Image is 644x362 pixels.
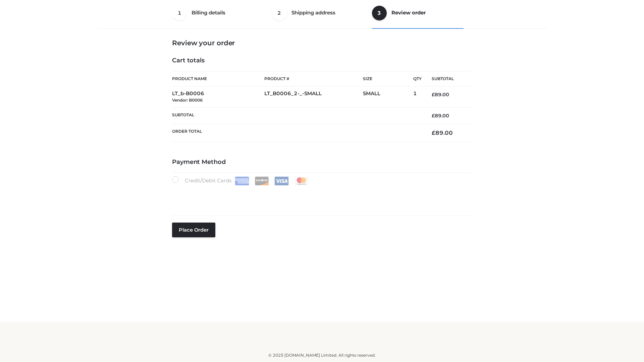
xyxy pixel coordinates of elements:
button: Place order [172,223,215,237]
img: Discover [255,177,269,185]
bdi: 89.00 [432,113,449,119]
img: Amex [235,177,249,185]
th: Qty [413,71,422,86]
span: £ [432,113,435,119]
div: © 2025 [DOMAIN_NAME] Limited. All rights reserved. [100,352,544,359]
h4: Cart totals [172,57,472,64]
span: £ [432,129,435,136]
img: Mastercard [294,177,309,185]
th: Product Name [172,71,264,86]
bdi: 89.00 [432,92,449,98]
th: Subtotal [422,71,472,86]
span: £ [432,92,435,98]
img: Visa [274,177,289,185]
h4: Payment Method [172,159,472,166]
th: Subtotal [172,107,422,124]
th: Product # [264,71,363,86]
small: Vendor: B0006 [172,98,203,103]
td: 1 [413,86,422,108]
label: Credit/Debit Cards [172,176,309,185]
td: LT_b-B0006 [172,86,264,108]
h3: Review your order [172,39,472,47]
td: LT_B0006_2-_-SMALL [264,86,363,108]
th: Order Total [172,124,422,142]
bdi: 89.00 [432,129,453,136]
iframe: Secure payment input frame [171,184,471,208]
th: Size [363,71,410,86]
td: SMALL [363,86,413,108]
